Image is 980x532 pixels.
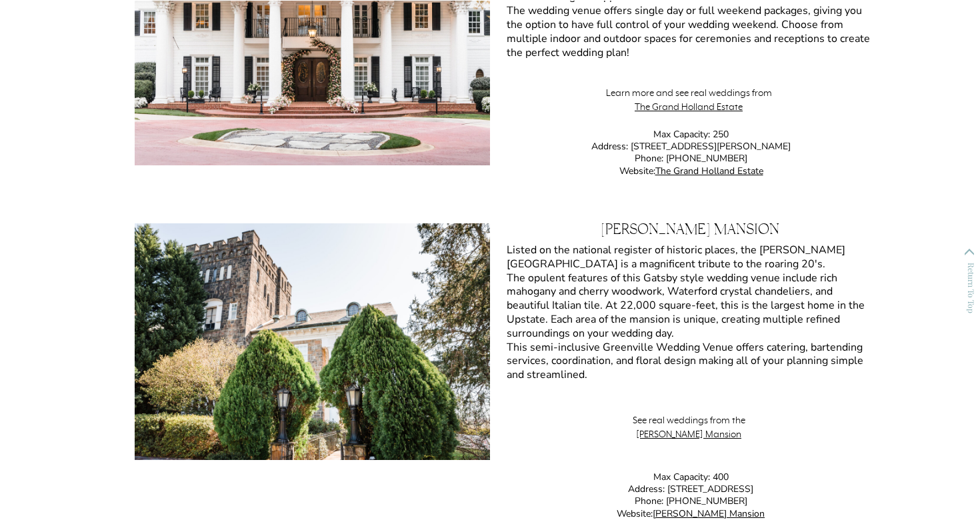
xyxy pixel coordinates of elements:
[653,507,765,520] a: [PERSON_NAME] Mansion
[490,223,890,245] h3: [PERSON_NAME] Mansion
[579,413,798,445] p: See real weddings from the
[507,471,875,527] p: Max Capacity: 400 Address: [STREET_ADDRESS] Phone: [PHONE_NUMBER] Website:
[635,101,743,113] a: The Grand Holland Estate
[507,243,870,387] p: Listed on the national register of historic places, the [PERSON_NAME][GEOGRAPHIC_DATA] is a magni...
[636,428,741,440] a: [PERSON_NAME] Mansion
[655,165,763,177] a: The Grand Holland Estate
[507,129,875,184] p: Max Capacity: 250 Address: [STREET_ADDRESS][PERSON_NAME] Phone: [PHONE_NUMBER] Website:
[963,258,976,317] p: Return To Top
[600,86,777,115] p: Learn more and see real weddings from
